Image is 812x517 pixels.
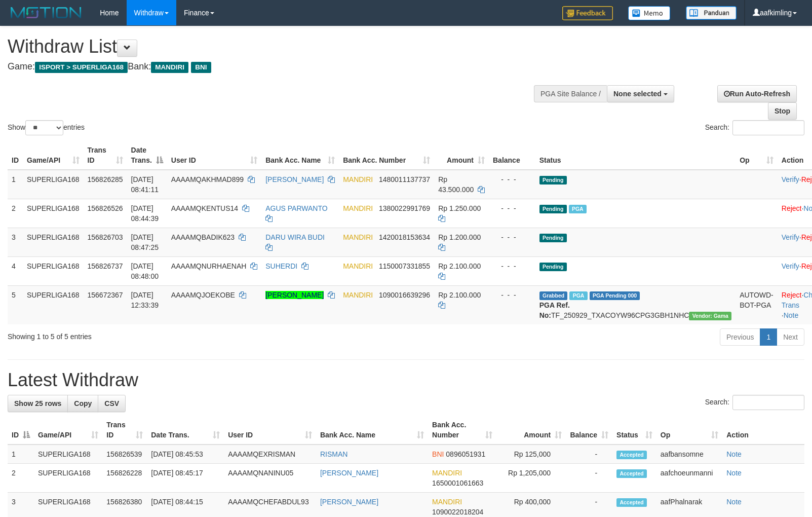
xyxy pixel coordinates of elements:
[102,416,147,445] th: Trans ID: activate to sort column ascending
[782,233,799,241] a: Verify
[722,416,804,445] th: Action
[127,141,167,170] th: Date Trans.: activate to sort column descending
[8,120,85,135] label: Show entries
[343,291,373,299] span: MANDIRI
[616,469,647,478] span: Accepted
[616,498,647,507] span: Accepted
[34,464,102,493] td: SUPERLIGA168
[88,291,123,299] span: 156672367
[539,263,567,271] span: Pending
[569,291,587,300] span: Marked by aafsengchandara
[379,175,430,183] span: Copy 1480011137737 to clipboard
[191,62,211,73] span: BNI
[493,174,531,184] div: - - -
[539,234,567,242] span: Pending
[104,399,119,408] span: CSV
[316,416,428,445] th: Bank Acc. Name: activate to sort column ascending
[320,498,378,506] a: [PERSON_NAME]
[8,370,804,390] h1: Latest Withdraw
[379,291,430,299] span: Copy 1090016639296 to clipboard
[320,450,347,458] a: RISMAN
[726,498,742,506] a: Note
[343,175,373,183] span: MANDIRI
[74,399,92,408] span: Copy
[686,6,737,20] img: panduan.png
[265,204,327,212] a: AGUS PARWANTO
[438,204,481,212] span: Rp 1.250.000
[343,262,373,270] span: MANDIRI
[432,469,462,477] span: MANDIRI
[379,233,430,241] span: Copy 1420018153634 to clipboard
[102,464,147,493] td: 156826228
[265,291,324,299] a: [PERSON_NAME]
[760,328,777,346] a: 1
[224,445,316,464] td: AAAAMQEXRISMAN
[8,170,23,199] td: 1
[23,199,84,228] td: SUPERLIGA168
[566,445,612,464] td: -
[782,262,799,270] a: Verify
[261,141,339,170] th: Bank Acc. Name: activate to sort column ascending
[171,262,247,270] span: AAAAMQNURHAENAH
[8,256,23,285] td: 4
[23,285,84,324] td: SUPERLIGA168
[434,141,489,170] th: Amount: activate to sort column ascending
[25,120,63,135] select: Showentries
[224,416,316,445] th: User ID: activate to sort column ascending
[489,141,535,170] th: Balance
[8,464,34,493] td: 2
[102,445,147,464] td: 156826539
[782,291,802,299] a: Reject
[566,464,612,493] td: -
[88,204,123,212] span: 156826526
[438,175,474,194] span: Rp 43.500.000
[535,141,736,170] th: Status
[496,464,566,493] td: Rp 1,205,000
[339,141,434,170] th: Bank Acc. Number: activate to sort column ascending
[732,395,804,410] input: Search:
[224,464,316,493] td: AAAAMQNANINU05
[628,6,671,20] img: Button%20Memo.svg
[493,290,531,300] div: - - -
[265,175,324,183] a: [PERSON_NAME]
[379,262,430,270] span: Copy 1150007331855 to clipboard
[23,228,84,256] td: SUPERLIGA168
[167,141,261,170] th: User ID: activate to sort column ascending
[8,199,23,228] td: 2
[539,291,568,300] span: Grabbed
[131,175,159,194] span: [DATE] 08:41:11
[432,450,444,458] span: BNI
[147,416,224,445] th: Date Trans.: activate to sort column ascending
[23,141,84,170] th: Game/API: activate to sort column ascending
[656,445,722,464] td: aafbansomne
[720,328,760,346] a: Previous
[496,416,566,445] th: Amount: activate to sort column ascending
[736,285,778,324] td: AUTOWD-BOT-PGA
[613,90,662,98] span: None selected
[493,203,531,213] div: - - -
[343,204,373,212] span: MANDIRI
[8,327,331,342] div: Showing 1 to 5 of 5 entries
[88,233,123,241] span: 156826703
[777,328,804,346] a: Next
[493,261,531,271] div: - - -
[34,416,102,445] th: Game/API: activate to sort column ascending
[717,85,797,102] a: Run Auto-Refresh
[8,228,23,256] td: 3
[320,469,378,477] a: [PERSON_NAME]
[84,141,127,170] th: Trans ID: activate to sort column ascending
[98,395,126,412] a: CSV
[496,445,566,464] td: Rp 125,000
[493,232,531,242] div: - - -
[171,291,235,299] span: AAAAMQJOEKOBE
[23,170,84,199] td: SUPERLIGA168
[726,450,742,458] a: Note
[768,102,797,120] a: Stop
[8,5,85,20] img: MOTION_logo.png
[8,36,531,57] h1: Withdraw List
[569,205,587,213] span: Marked by aafchoeunmanni
[171,233,235,241] span: AAAAMQBADIK623
[151,62,188,73] span: MANDIRI
[34,445,102,464] td: SUPERLIGA168
[8,285,23,324] td: 5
